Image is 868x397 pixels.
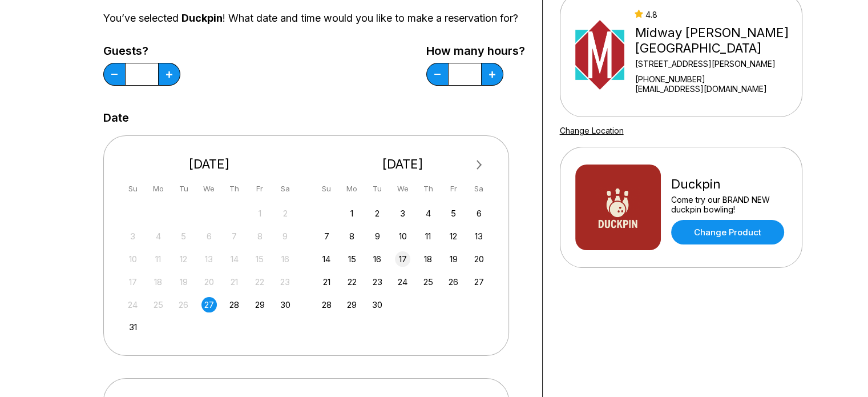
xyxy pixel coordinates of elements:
[635,10,797,19] div: 4.8
[635,25,797,56] div: Midway [PERSON_NAME][GEOGRAPHIC_DATA]
[227,181,242,197] div: Th
[575,165,661,250] img: Duckpin
[176,181,191,197] div: Tu
[151,181,166,197] div: Mo
[370,274,385,290] div: Choose Tuesday, September 23rd, 2025
[227,251,242,267] div: Not available Thursday, August 14th, 2025
[421,274,436,290] div: Choose Thursday, September 25th, 2025
[470,156,488,174] button: Next Month
[252,297,268,312] div: Choose Friday, August 29th, 2025
[176,251,191,267] div: Not available Tuesday, August 12th, 2025
[471,228,487,244] div: Choose Saturday, September 13th, 2025
[319,228,334,244] div: Choose Sunday, September 7th, 2025
[125,251,140,267] div: Not available Sunday, August 10th, 2025
[344,206,360,221] div: Choose Monday, September 1st, 2025
[277,251,293,267] div: Not available Saturday, August 16th, 2025
[471,181,487,197] div: Sa
[671,195,787,214] div: Come try our BRAND NEW duckpin bowling!
[252,251,268,267] div: Not available Friday, August 15th, 2025
[103,12,525,25] div: You’ve selected ! What date and time would you like to make a reservation for?
[201,297,217,312] div: Choose Wednesday, August 27th, 2025
[201,251,217,267] div: Not available Wednesday, August 13th, 2025
[151,274,166,290] div: Not available Monday, August 18th, 2025
[421,251,436,267] div: Choose Thursday, September 18th, 2025
[181,12,223,24] span: Duckpin
[635,84,797,94] a: [EMAIL_ADDRESS][DOMAIN_NAME]
[125,274,140,290] div: Not available Sunday, August 17th, 2025
[176,274,191,290] div: Not available Tuesday, August 19th, 2025
[252,274,268,290] div: Not available Friday, August 22nd, 2025
[227,297,242,312] div: Choose Thursday, August 28th, 2025
[370,181,385,197] div: Tu
[344,228,360,244] div: Choose Monday, September 8th, 2025
[201,228,217,244] div: Not available Wednesday, August 6th, 2025
[201,274,217,290] div: Not available Wednesday, August 20th, 2025
[344,297,360,312] div: Choose Monday, September 29th, 2025
[227,274,242,290] div: Not available Thursday, August 21st, 2025
[395,206,410,221] div: Choose Wednesday, September 3rd, 2025
[370,297,385,312] div: Choose Tuesday, September 30th, 2025
[560,126,624,135] a: Change Location
[635,59,797,69] div: [STREET_ADDRESS][PERSON_NAME]
[151,228,166,244] div: Not available Monday, August 4th, 2025
[671,220,784,244] a: Change Product
[151,297,166,312] div: Not available Monday, August 25th, 2025
[121,157,298,172] div: [DATE]
[277,206,293,221] div: Not available Saturday, August 2nd, 2025
[421,228,436,244] div: Choose Thursday, September 11th, 2025
[252,181,268,197] div: Fr
[575,12,625,98] img: Midway Bowling - Carlisle
[319,297,334,312] div: Choose Sunday, September 28th, 2025
[421,206,436,221] div: Choose Thursday, September 4th, 2025
[277,297,293,312] div: Choose Saturday, August 30th, 2025
[426,45,525,57] label: How many hours?
[471,274,487,290] div: Choose Saturday, September 27th, 2025
[124,204,295,335] div: month 2025-08
[176,228,191,244] div: Not available Tuesday, August 5th, 2025
[446,206,461,221] div: Choose Friday, September 5th, 2025
[446,181,461,197] div: Fr
[176,297,191,312] div: Not available Tuesday, August 26th, 2025
[103,111,129,124] label: Date
[277,228,293,244] div: Not available Saturday, August 9th, 2025
[319,251,334,267] div: Choose Sunday, September 14th, 2025
[395,251,410,267] div: Choose Wednesday, September 17th, 2025
[344,251,360,267] div: Choose Monday, September 15th, 2025
[395,181,410,197] div: We
[314,157,491,172] div: [DATE]
[277,181,293,197] div: Sa
[125,228,140,244] div: Not available Sunday, August 3rd, 2025
[421,181,436,197] div: Th
[446,228,461,244] div: Choose Friday, September 12th, 2025
[125,297,140,312] div: Not available Sunday, August 24th, 2025
[446,251,461,267] div: Choose Friday, September 19th, 2025
[277,274,293,290] div: Not available Saturday, August 23rd, 2025
[344,181,360,197] div: Mo
[201,181,217,197] div: We
[370,206,385,221] div: Choose Tuesday, September 2nd, 2025
[125,181,140,197] div: Su
[344,274,360,290] div: Choose Monday, September 22nd, 2025
[319,181,334,197] div: Su
[370,228,385,244] div: Choose Tuesday, September 9th, 2025
[151,251,166,267] div: Not available Monday, August 11th, 2025
[471,251,487,267] div: Choose Saturday, September 20th, 2025
[103,45,180,57] label: Guests?
[395,274,410,290] div: Choose Wednesday, September 24th, 2025
[252,206,268,221] div: Not available Friday, August 1st, 2025
[252,228,268,244] div: Not available Friday, August 8th, 2025
[125,319,140,335] div: Choose Sunday, August 31st, 2025
[635,74,797,84] div: [PHONE_NUMBER]
[395,228,410,244] div: Choose Wednesday, September 10th, 2025
[671,177,787,192] div: Duckpin
[471,206,487,221] div: Choose Saturday, September 6th, 2025
[227,228,242,244] div: Not available Thursday, August 7th, 2025
[370,251,385,267] div: Choose Tuesday, September 16th, 2025
[446,274,461,290] div: Choose Friday, September 26th, 2025
[319,274,334,290] div: Choose Sunday, September 21st, 2025
[317,204,488,312] div: month 2025-09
